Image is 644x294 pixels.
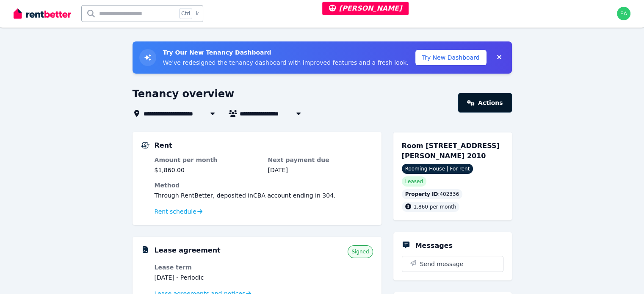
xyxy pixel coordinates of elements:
[179,8,192,19] span: Ctrl
[155,263,260,272] dt: Lease term
[402,142,500,160] span: Room [STREET_ADDRESS][PERSON_NAME] 2010
[268,156,373,164] dt: Next payment due
[405,191,438,198] span: Property ID
[155,166,260,174] dd: $1,860.00
[133,41,512,74] div: Try New Tenancy Dashboard
[402,256,503,272] button: Send message
[155,140,172,151] h5: Rent
[414,204,456,210] span: 1,860 per month
[415,241,453,251] h5: Messages
[415,50,486,65] button: Try New Dashboard
[420,260,464,268] span: Send message
[402,164,473,174] span: Rooming House | For rent
[163,48,409,57] h3: Try Our New Tenancy Dashboard
[155,192,336,199] span: Through RentBetter , deposited in CBA account ending in 304 .
[493,51,505,64] button: Collapse banner
[155,207,203,216] a: Rent schedule
[329,4,402,12] span: [PERSON_NAME]
[163,58,409,67] p: We've redesigned the tenancy dashboard with improved features and a fresh look.
[402,189,463,199] div: : 402336
[196,10,199,17] span: k
[405,178,423,185] span: Leased
[617,7,630,20] img: earl@rentbetter.com.au
[155,245,221,256] h5: Lease agreement
[155,207,196,216] span: Rent schedule
[155,273,260,282] dd: [DATE] - Periodic
[458,93,511,113] a: Actions
[268,166,373,174] dd: [DATE]
[133,87,235,101] h1: Tenancy overview
[351,248,369,255] span: Signed
[155,156,260,164] dt: Amount per month
[14,7,71,20] img: RentBetter
[141,142,149,148] img: Rental Payments
[155,181,373,190] dt: Method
